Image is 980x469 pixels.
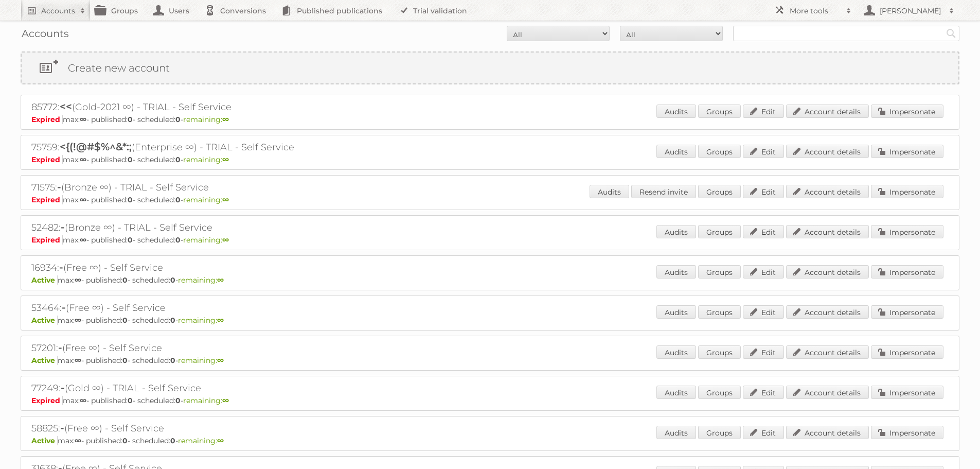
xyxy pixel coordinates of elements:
[871,265,943,279] a: Impersonate
[743,386,784,399] a: Edit
[31,301,391,315] h2: 53464: (Free ∞) - Self Service
[122,316,128,325] strong: 0
[175,195,181,204] strong: 0
[31,356,949,365] p: max: - published: - scheduled: -
[698,185,741,198] a: Groups
[877,6,944,16] h2: [PERSON_NAME]
[743,305,784,319] a: Edit
[31,115,949,124] p: max: - published: - scheduled: -
[698,105,741,118] a: Groups
[178,356,224,365] span: remaining:
[786,185,869,198] a: Account details
[217,316,224,325] strong: ∞
[175,155,181,164] strong: 0
[743,145,784,158] a: Edit
[178,275,224,285] span: remaining:
[743,426,784,439] a: Edit
[786,225,869,238] a: Account details
[31,195,949,204] p: max: - published: - scheduled: -
[871,345,943,359] a: Impersonate
[128,115,133,124] strong: 0
[31,261,391,274] h2: 16934: (Free ∞) - Self Service
[80,155,86,164] strong: ∞
[698,426,741,439] a: Groups
[871,305,943,319] a: Impersonate
[75,436,81,445] strong: ∞
[57,181,61,193] span: -
[178,316,224,325] span: remaining:
[128,396,133,405] strong: 0
[31,341,391,355] h2: 57201: (Free ∞) - Self Service
[786,426,869,439] a: Account details
[217,356,224,365] strong: ∞
[222,115,229,124] strong: ∞
[786,386,869,399] a: Account details
[175,235,181,245] strong: 0
[31,155,63,164] span: Expired
[656,225,696,238] a: Audits
[170,436,175,445] strong: 0
[122,275,128,285] strong: 0
[786,305,869,319] a: Account details
[656,345,696,359] a: Audits
[656,105,696,118] a: Audits
[60,141,132,153] span: <{(!@#$%^&*:;
[698,225,741,238] a: Groups
[183,195,229,204] span: remaining:
[698,305,741,319] a: Groups
[175,396,181,405] strong: 0
[80,396,86,405] strong: ∞
[217,275,224,285] strong: ∞
[786,145,869,158] a: Account details
[183,235,229,245] span: remaining:
[222,155,229,164] strong: ∞
[590,185,629,198] a: Audits
[59,261,63,273] span: -
[31,181,391,194] h2: 71575: (Bronze ∞) - TRIAL - Self Service
[58,341,62,354] span: -
[183,115,229,124] span: remaining:
[75,316,81,325] strong: ∞
[41,6,75,16] h2: Accounts
[60,100,72,113] span: <<
[31,396,63,405] span: Expired
[31,436,949,445] p: max: - published: - scheduled: -
[75,275,81,285] strong: ∞
[871,426,943,439] a: Impersonate
[31,396,949,405] p: max: - published: - scheduled: -
[743,345,784,359] a: Edit
[128,155,133,164] strong: 0
[631,185,696,198] a: Resend invite
[217,436,224,445] strong: ∞
[786,105,869,118] a: Account details
[943,26,959,41] input: Search
[22,53,958,83] a: Create new account
[743,105,784,118] a: Edit
[61,221,65,233] span: -
[743,265,784,279] a: Edit
[31,100,391,114] h2: 85772: (Gold-2021 ∞) - TRIAL - Self Service
[31,115,63,124] span: Expired
[698,265,741,279] a: Groups
[656,305,696,319] a: Audits
[656,426,696,439] a: Audits
[31,316,58,325] span: Active
[871,185,943,198] a: Impersonate
[170,275,175,285] strong: 0
[183,155,229,164] span: remaining:
[31,141,391,154] h2: 75759: (Enterprise ∞) - TRIAL - Self Service
[31,356,58,365] span: Active
[871,225,943,238] a: Impersonate
[31,235,63,245] span: Expired
[31,422,391,435] h2: 58825: (Free ∞) - Self Service
[656,145,696,158] a: Audits
[871,145,943,158] a: Impersonate
[60,422,64,434] span: -
[31,155,949,164] p: max: - published: - scheduled: -
[170,316,175,325] strong: 0
[656,386,696,399] a: Audits
[183,396,229,405] span: remaining:
[80,195,86,204] strong: ∞
[698,386,741,399] a: Groups
[170,356,175,365] strong: 0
